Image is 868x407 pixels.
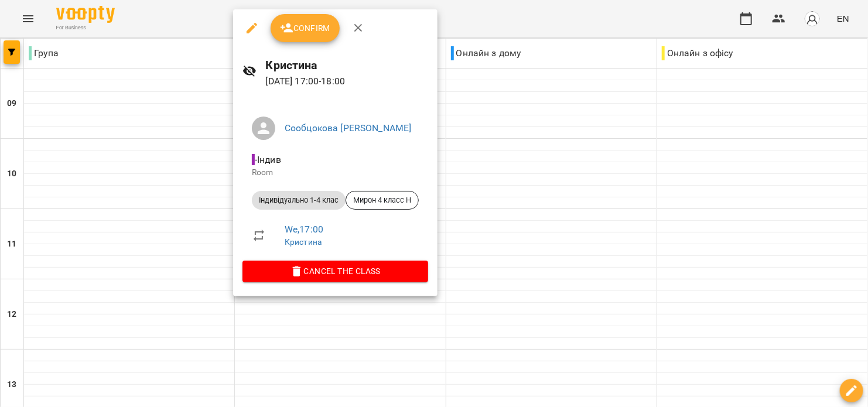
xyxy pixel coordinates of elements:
[346,191,419,210] div: Мирон 4 класс Н
[252,264,419,278] span: Cancel the class
[252,195,346,206] span: Індивідуально 1-4 клас
[346,195,418,206] span: Мирон 4 класс Н
[280,21,330,35] span: Confirm
[285,237,322,247] a: Кристина
[242,261,428,282] button: Cancel the class
[285,122,412,134] a: Сообцокова [PERSON_NAME]
[266,56,428,74] h6: Кристина
[252,167,419,179] p: Room
[285,224,323,235] a: We , 17:00
[266,74,428,88] p: [DATE] 17:00 - 18:00
[252,154,283,165] span: - Індив
[271,14,340,42] button: Confirm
